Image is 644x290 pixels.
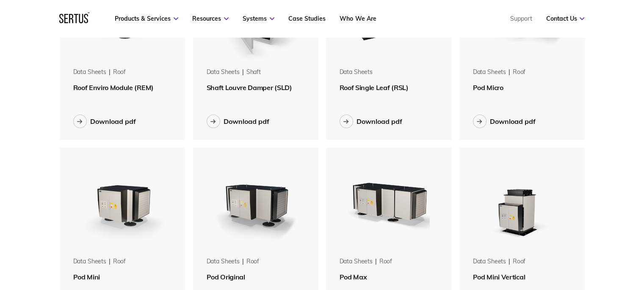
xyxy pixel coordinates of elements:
[207,257,240,266] div: Data Sheets
[113,257,126,266] div: roof
[207,68,240,77] div: Data Sheets
[207,115,269,128] button: Download pdf
[207,273,245,281] span: Pod Original
[546,15,584,22] a: Contact Us
[224,117,269,126] div: Download pdf
[340,83,409,92] span: Roof Single Leaf (RSL)
[513,68,525,77] div: roof
[340,115,402,128] button: Download pdf
[473,273,525,281] span: Pod Mini Vertical
[115,15,178,22] a: Products & Services
[510,15,532,22] a: Support
[73,83,154,92] span: Roof Enviro Module (REM)
[73,257,106,266] div: Data Sheets
[340,15,376,22] a: Who We Are
[379,257,392,266] div: roof
[73,273,100,281] span: Pod Mini
[340,273,367,281] span: Pod Max
[357,117,402,126] div: Download pdf
[246,68,261,77] div: shaft
[90,117,136,126] div: Download pdf
[490,117,536,126] div: Download pdf
[73,68,106,77] div: Data Sheets
[473,257,506,266] div: Data Sheets
[288,15,326,22] a: Case Studies
[492,192,644,290] iframe: Chat Widget
[340,257,373,266] div: Data Sheets
[473,68,506,77] div: Data Sheets
[73,115,136,128] button: Download pdf
[207,83,292,92] span: Shaft Louvre Damper (SLD)
[246,257,259,266] div: roof
[113,68,126,77] div: roof
[473,115,536,128] button: Download pdf
[243,15,274,22] a: Systems
[340,68,373,77] div: Data Sheets
[192,15,229,22] a: Resources
[473,83,503,92] span: Pod Micro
